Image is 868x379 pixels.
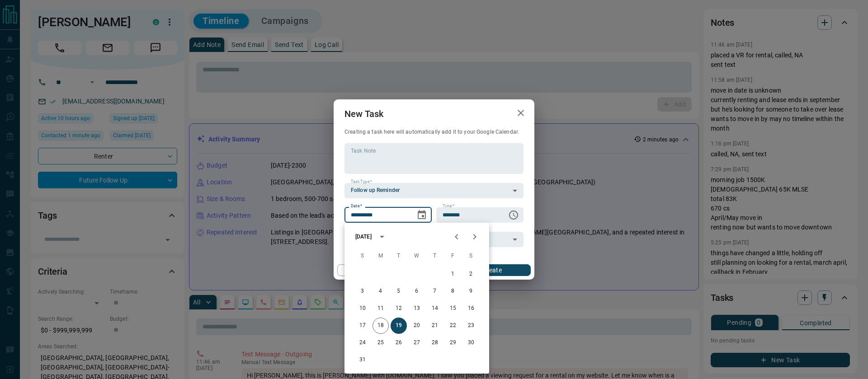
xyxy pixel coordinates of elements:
button: 19 [391,318,407,334]
button: 16 [463,300,479,317]
button: 6 [409,283,425,299]
button: 14 [427,300,443,317]
button: 27 [409,335,425,351]
button: 23 [463,318,479,334]
label: Task Type [351,179,372,185]
button: 9 [463,283,479,299]
button: calendar view is open, switch to year view [374,229,390,244]
button: 3 [354,283,371,299]
button: Choose time, selected time is 6:00 AM [505,206,523,224]
h2: New Task [334,99,394,128]
button: 26 [391,335,407,351]
span: Monday [373,247,389,265]
button: 15 [445,300,461,317]
button: 31 [354,352,371,368]
button: 13 [409,300,425,317]
button: 7 [427,283,443,299]
button: Choose date, selected date is Aug 19, 2025 [413,206,431,224]
button: 17 [354,318,371,334]
span: Tuesday [391,247,407,265]
button: 28 [427,335,443,351]
button: 30 [463,335,479,351]
button: 24 [354,335,371,351]
label: Time [443,203,454,209]
button: 10 [354,300,371,317]
label: Date [351,203,362,209]
div: Follow up Reminder [344,183,524,198]
span: Friday [445,247,461,265]
button: Next month [466,228,484,246]
button: 2 [463,266,479,282]
button: 1 [445,266,461,282]
button: 5 [391,283,407,299]
button: 21 [427,318,443,334]
span: Thursday [427,247,443,265]
button: 11 [373,300,389,317]
button: 29 [445,335,461,351]
button: Cancel [337,264,415,276]
button: 4 [373,283,389,299]
button: 18 [373,318,389,334]
span: Saturday [463,247,479,265]
span: Wednesday [409,247,425,265]
span: Sunday [354,247,371,265]
div: [DATE] [355,233,372,241]
button: 8 [445,283,461,299]
button: Create [453,264,531,276]
button: 12 [391,300,407,317]
button: 22 [445,318,461,334]
button: 25 [373,335,389,351]
button: Previous month [448,228,466,246]
button: 20 [409,318,425,334]
p: Creating a task here will automatically add it to your Google Calendar. [344,128,524,136]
